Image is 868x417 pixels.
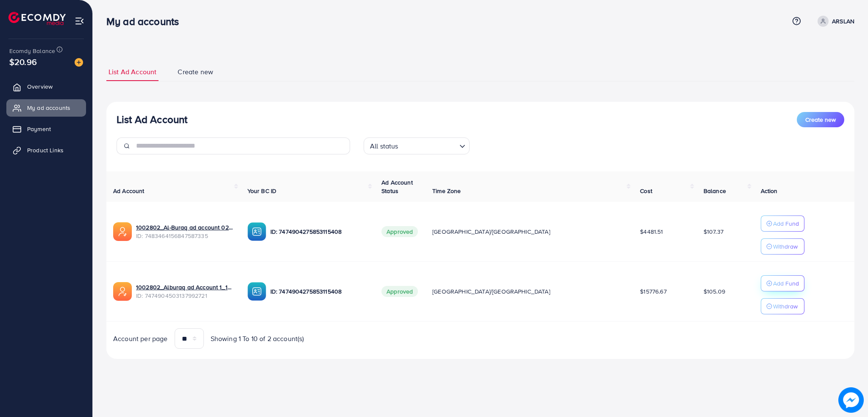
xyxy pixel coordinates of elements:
[270,227,368,237] p: ID: 7474904275853115408
[136,223,234,232] a: 1002802_Al-Buraq ad account 02_1742380041767
[8,12,66,25] img: logo
[75,58,83,67] img: image
[113,222,132,241] img: ic-ads-acc.e4c84228.svg
[704,227,723,236] span: $107.37
[270,286,368,297] p: ID: 7474904275853115408
[248,282,266,301] img: ic-ba-acc.ded83a64.svg
[381,226,418,237] span: Approved
[761,187,778,195] span: Action
[805,115,836,124] span: Create new
[136,223,234,241] div: <span class='underline'>1002802_Al-Buraq ad account 02_1742380041767</span></br>7483464156847587335
[136,283,234,300] div: <span class='underline'>1002802_Alburaq ad Account 1_1740386843243</span></br>7474904503137992721
[248,187,277,195] span: Your BC ID
[773,241,798,252] p: Withdraw
[6,99,86,116] a: My ad accounts
[136,232,234,240] span: ID: 7483464156847587335
[432,227,550,236] span: [GEOGRAPHIC_DATA]/[GEOGRAPHIC_DATA]
[432,187,461,195] span: Time Zone
[9,56,37,68] span: $20.96
[113,334,168,344] span: Account per page
[27,146,64,154] span: Product Links
[773,278,799,288] p: Add Fund
[113,282,132,301] img: ic-ads-acc.e4c84228.svg
[248,222,266,241] img: ic-ba-acc.ded83a64.svg
[761,238,804,255] button: Withdraw
[761,215,804,232] button: Add Fund
[640,187,652,195] span: Cost
[704,187,726,195] span: Balance
[832,16,854,26] p: ARSLAN
[113,187,145,195] span: Ad Account
[381,178,413,195] span: Ad Account Status
[401,138,456,152] input: Search for option
[773,218,799,229] p: Add Fund
[117,113,187,126] h3: List Ad Account
[27,82,53,91] span: Overview
[6,120,86,137] a: Payment
[381,286,418,297] span: Approved
[27,104,70,112] span: My ad accounts
[761,275,804,291] button: Add Fund
[640,227,663,236] span: $4481.51
[773,301,798,311] p: Withdraw
[640,287,666,296] span: $15776.67
[106,15,186,28] h3: My ad accounts
[75,16,84,26] img: menu
[136,291,234,300] span: ID: 7474904503137992721
[432,287,550,296] span: [GEOGRAPHIC_DATA]/[GEOGRAPHIC_DATA]
[761,298,804,314] button: Withdraw
[108,67,156,77] span: List Ad Account
[704,287,725,296] span: $105.09
[178,67,213,77] span: Create new
[368,140,400,152] span: All status
[27,125,51,133] span: Payment
[136,283,234,291] a: 1002802_Alburaq ad Account 1_1740386843243
[797,112,844,127] button: Create new
[364,137,470,154] div: Search for option
[211,334,304,344] span: Showing 1 To 10 of 2 account(s)
[6,78,86,95] a: Overview
[814,16,854,27] a: ARSLAN
[9,47,55,55] span: Ecomdy Balance
[6,142,86,159] a: Product Links
[840,389,861,410] img: image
